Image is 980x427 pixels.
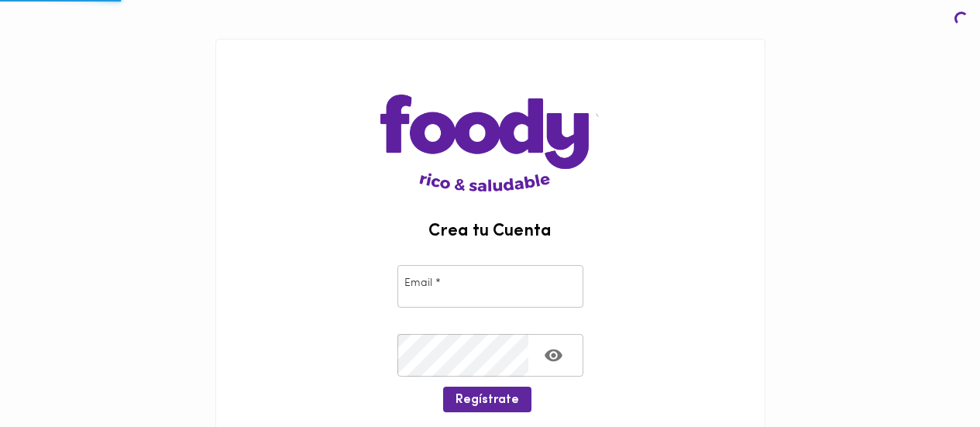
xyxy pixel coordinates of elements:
input: pepitoperez@gmail.com [397,265,583,308]
h2: Crea tu Cuenta [216,222,765,241]
span: Regístrate [456,393,519,408]
button: Toggle password visibility [535,336,573,374]
img: logo-main-page.png [380,40,600,191]
button: Regístrate [443,387,531,412]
